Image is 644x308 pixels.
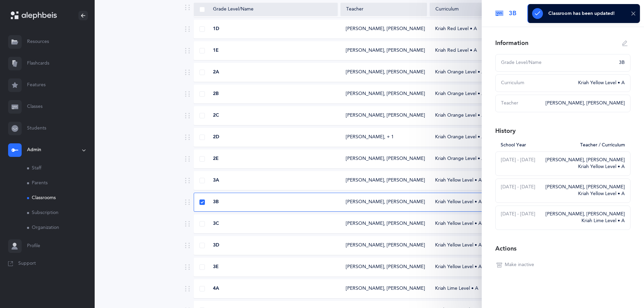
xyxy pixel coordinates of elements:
div: Kriah Yellow Level • A [430,199,545,206]
div: [DATE] - [DATE] [501,211,542,224]
div: Teacher [346,6,421,13]
span: Support [18,260,36,267]
div: Curriculum [501,80,574,87]
div: Actions [495,244,517,253]
div: [PERSON_NAME], [PERSON_NAME] [346,199,422,206]
div: History [495,127,516,135]
span: 3B [213,199,219,206]
div: [PERSON_NAME]‪, + 1‬ [346,134,394,141]
button: Make inactive [495,260,535,270]
div: Teacher [501,100,542,107]
div: Kriah Yellow Level • A [430,264,545,270]
span: 3C [213,220,219,227]
div: Kriah Yellow Level • A [546,191,625,197]
div: Kriah Orange Level • A [430,112,545,119]
span: 3B [509,9,517,18]
div: [DATE] - [DATE] [501,157,542,170]
div: [PERSON_NAME], [PERSON_NAME] [546,211,625,218]
span: 2B [213,91,219,97]
span: 2D [213,134,219,141]
div: [PERSON_NAME], [PERSON_NAME] [346,177,422,184]
span: 2A [213,69,219,76]
div: Kriah Yellow Level • A [430,177,545,184]
div: Classroom has been updated! [548,11,615,16]
div: School Year [501,142,576,149]
div: Kriah Yellow Level • A [430,220,545,227]
div: Grade Level/Name [501,60,615,66]
div: [PERSON_NAME], [PERSON_NAME] [346,47,422,54]
span: 3A [213,177,219,184]
div: Curriculum [435,6,539,13]
div: Kriah Orange Level • A [430,134,545,141]
div: Teacher / Curriculum [576,142,625,149]
a: Subscription [27,206,95,220]
div: Grade Level/Name [199,6,332,13]
div: [PERSON_NAME], [PERSON_NAME] [346,242,422,249]
span: 1D [213,26,219,32]
div: [PERSON_NAME], [PERSON_NAME] [346,156,422,162]
div: Kriah Red Level • A [430,47,545,54]
div: Kriah Lime Level • A [430,285,545,292]
div: Kriah Yellow Level • A [574,80,625,87]
span: 3E [213,264,219,270]
div: Kriah Yellow Level • A [546,164,625,170]
div: Kriah Yellow Level • A [430,242,545,249]
div: [DATE] - [DATE] [501,184,542,197]
span: 3D [213,242,219,249]
span: 4A [213,285,219,292]
div: [PERSON_NAME], [PERSON_NAME] [346,285,422,292]
div: [PERSON_NAME], [PERSON_NAME] [546,157,625,164]
div: [PERSON_NAME], [PERSON_NAME] [546,184,625,191]
div: [PERSON_NAME], [PERSON_NAME] [346,264,422,270]
a: Organization [27,220,95,235]
div: Kriah Orange Level • A [430,69,545,76]
div: [PERSON_NAME], [PERSON_NAME] [546,100,625,107]
div: Kriah Orange Level • A [430,91,545,97]
div: [PERSON_NAME], [PERSON_NAME] [346,26,422,32]
a: Parents [27,176,95,191]
div: [PERSON_NAME], [PERSON_NAME] [346,69,422,76]
span: 2C [213,112,219,119]
a: Classrooms [27,191,95,206]
a: Staff [27,161,95,176]
div: 3B [615,60,625,66]
div: [PERSON_NAME], [PERSON_NAME] [346,91,422,97]
div: Information [495,39,528,47]
div: [PERSON_NAME], [PERSON_NAME] [346,220,422,227]
div: Kriah Red Level • A [430,26,545,32]
span: 1E [213,47,219,54]
span: 2E [213,156,219,162]
div: Kriah Lime Level • A [546,218,625,224]
span: Make inactive [505,262,534,268]
div: [PERSON_NAME], [PERSON_NAME] [346,112,422,119]
div: Kriah Orange Level • A [430,156,545,162]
